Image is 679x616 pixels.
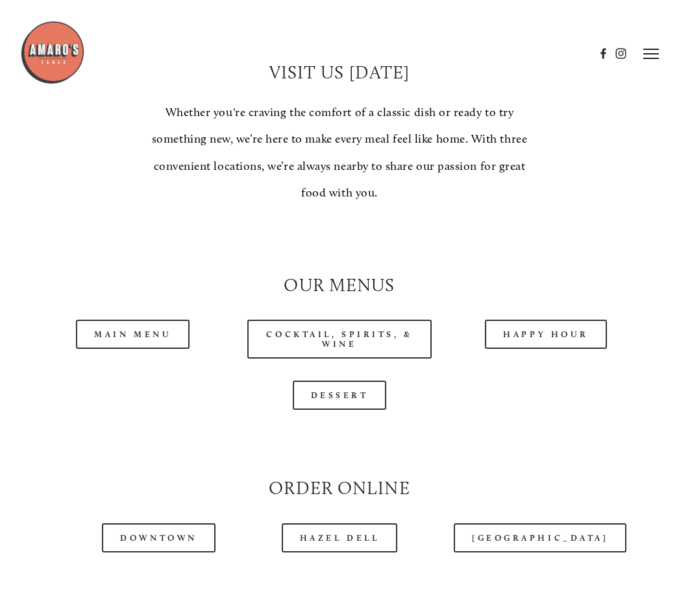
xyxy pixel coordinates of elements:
h2: Our Menus [41,273,639,298]
img: Amaro's Table [20,20,85,85]
h2: Order Online [41,476,639,501]
a: Happy Hour [485,320,607,349]
a: Hazel Dell [282,523,398,552]
a: Cocktail, Spirits, & Wine [247,320,432,359]
p: Whether you're craving the comfort of a classic dish or ready to try something new, we’re here to... [144,99,535,207]
a: Dessert [293,381,387,410]
a: [GEOGRAPHIC_DATA] [454,523,626,552]
a: Main Menu [76,320,190,349]
a: Downtown [102,523,215,552]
